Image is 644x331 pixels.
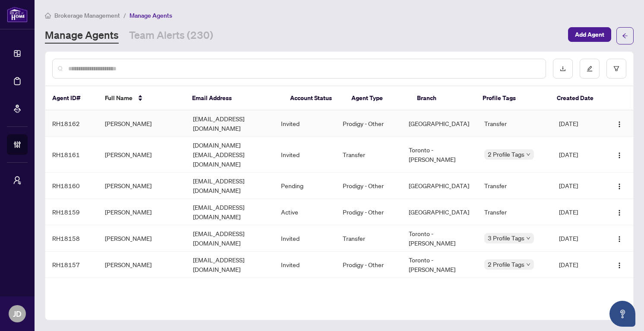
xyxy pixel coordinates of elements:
[476,86,550,110] th: Profile Tags
[477,199,552,225] td: Transfer
[552,137,605,173] td: [DATE]
[186,173,274,199] td: [EMAIL_ADDRESS][DOMAIN_NAME]
[553,59,573,79] button: download
[616,262,623,269] img: Logo
[98,110,186,137] td: [PERSON_NAME]
[274,110,336,137] td: Invited
[45,278,98,304] td: RH18156
[488,149,524,159] span: 2 Profile Tags
[274,278,336,304] td: Invited
[410,86,476,110] th: Branch
[609,301,635,327] button: Open asap
[105,93,133,103] span: Full Name
[612,117,626,130] button: Logo
[344,86,410,110] th: Agent Type
[613,66,619,72] span: filter
[402,252,477,278] td: Toronto - [PERSON_NAME]
[336,110,402,137] td: Prodigy - Other
[98,173,186,199] td: [PERSON_NAME]
[616,183,623,190] img: Logo
[274,225,336,252] td: Invited
[13,308,22,320] span: JD
[612,205,626,219] button: Logo
[402,110,477,137] td: [GEOGRAPHIC_DATA]
[402,278,477,304] td: [GEOGRAPHIC_DATA]
[612,258,626,271] button: Logo
[336,225,402,252] td: Transfer
[488,259,524,269] span: 2 Profile Tags
[336,278,402,304] td: New Registrant
[45,137,98,173] td: RH18161
[336,199,402,225] td: Prodigy - Other
[98,86,186,110] th: Full Name
[526,236,530,240] span: down
[552,225,605,252] td: [DATE]
[274,252,336,278] td: Invited
[587,66,593,72] span: edit
[550,86,603,110] th: Created Date
[13,176,22,185] span: user-switch
[45,110,98,137] td: RH18162
[402,173,477,199] td: [GEOGRAPHIC_DATA]
[488,233,524,243] span: 3 Profile Tags
[552,252,605,278] td: [DATE]
[336,137,402,173] td: Transfer
[336,173,402,199] td: Prodigy - Other
[45,173,98,199] td: RH18160
[477,278,552,304] td: -
[274,173,336,199] td: Pending
[552,278,605,304] td: [DATE]
[283,86,344,110] th: Account Status
[129,28,213,44] a: Team Alerts (230)
[402,137,477,173] td: Toronto - [PERSON_NAME]
[612,179,626,192] button: Logo
[45,225,98,252] td: RH18158
[123,10,126,20] li: /
[616,121,623,128] img: Logo
[477,110,552,137] td: Transfer
[552,199,605,225] td: [DATE]
[274,199,336,225] td: Active
[616,236,623,243] img: Logo
[54,12,120,19] span: Brokerage Management
[526,262,530,267] span: down
[186,252,274,278] td: [EMAIL_ADDRESS][DOMAIN_NAME]
[7,6,28,22] img: logo
[402,225,477,252] td: Toronto - [PERSON_NAME]
[622,33,628,39] span: arrow-left
[526,152,530,157] span: down
[98,252,186,278] td: [PERSON_NAME]
[98,137,186,173] td: [PERSON_NAME]
[560,66,566,72] span: download
[45,28,119,44] a: Manage Agents
[186,137,274,173] td: [DOMAIN_NAME][EMAIL_ADDRESS][DOMAIN_NAME]
[616,209,623,216] img: Logo
[129,12,172,19] span: Manage Agents
[185,86,283,110] th: Email Address
[45,199,98,225] td: RH18159
[336,252,402,278] td: Prodigy - Other
[45,86,98,110] th: Agent ID#
[98,199,186,225] td: [PERSON_NAME]
[186,225,274,252] td: [EMAIL_ADDRESS][DOMAIN_NAME]
[612,231,626,245] button: Logo
[186,110,274,137] td: [EMAIL_ADDRESS][DOMAIN_NAME]
[568,27,611,42] button: Add Agent
[575,28,604,41] span: Add Agent
[552,173,605,199] td: [DATE]
[477,173,552,199] td: Transfer
[274,137,336,173] td: Invited
[606,59,626,79] button: filter
[612,148,626,161] button: Logo
[98,225,186,252] td: [PERSON_NAME]
[402,199,477,225] td: [GEOGRAPHIC_DATA]
[186,278,274,304] td: [EMAIL_ADDRESS][DOMAIN_NAME]
[45,252,98,278] td: RH18157
[45,13,51,19] span: home
[580,59,600,79] button: edit
[98,278,186,304] td: [PERSON_NAME]
[552,110,605,137] td: [DATE]
[616,152,623,159] img: Logo
[186,199,274,225] td: [EMAIL_ADDRESS][DOMAIN_NAME]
